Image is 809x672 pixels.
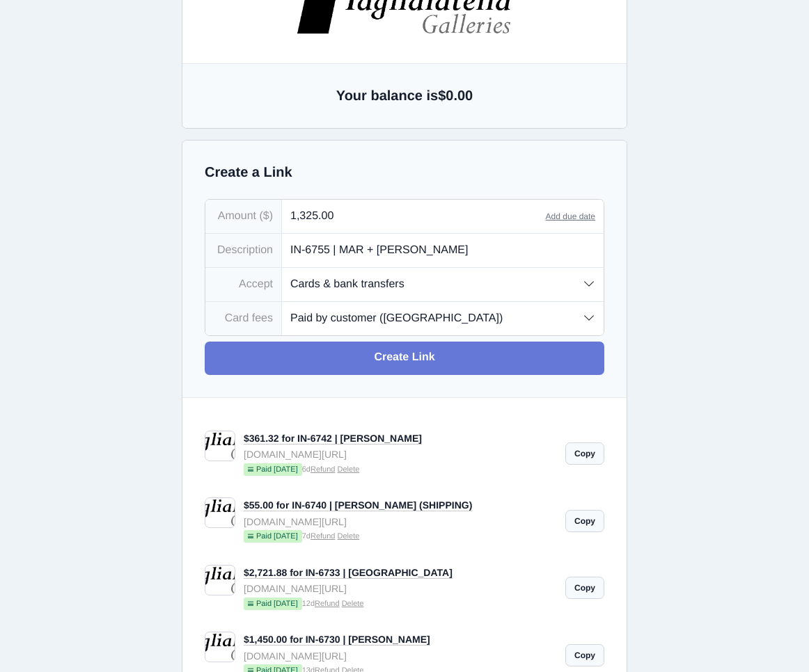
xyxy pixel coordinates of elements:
[244,499,472,511] a: $55.00 for IN-6740 | [PERSON_NAME] (SHIPPING)
[446,287,542,321] a: Bank transfer
[205,268,282,301] div: Accept
[255,154,542,187] small: [STREET_ADDRESS][US_STATE]
[255,371,542,405] input: Email (for receipt)
[255,486,542,520] button: Submit Payment
[311,465,335,474] a: Refund
[244,598,302,610] span: Paid [DATE]
[263,415,533,429] iframe: Secure card payment input frame
[244,433,422,445] a: $361.32 for IN-6742 | [PERSON_NAME]
[359,539,439,550] img: powered-by-stripe.svg
[565,442,604,465] a: Copy
[244,463,302,476] span: Paid [DATE]
[244,530,302,543] span: Paid [DATE]
[565,510,604,532] a: Copy
[244,447,557,462] div: [DOMAIN_NAME][URL]
[244,530,557,544] small: 7d
[255,455,542,470] small: Card fee ($18.73) will be applied.
[205,163,604,182] h2: Create a Link
[244,581,557,596] div: [DOMAIN_NAME][URL]
[289,83,508,131] img: images%2Flogos%2FNHEjR4F79tOipA5cvDi8LzgAg5H3-logo.jpg
[315,600,339,608] a: Refund
[282,200,546,233] input: 0.00
[282,234,604,267] input: What is this payment for?
[338,532,360,541] a: Delete
[350,287,446,321] a: Google Pay
[244,598,557,611] small: 12d
[244,634,430,646] a: $1,450.00 for IN-6730 | [PERSON_NAME]
[205,86,604,106] h2: Your balance is
[255,337,542,371] input: Your name or business name
[244,567,453,579] a: $2,721.88 for IN-6733 | [GEOGRAPHIC_DATA]
[342,600,364,608] a: Delete
[255,218,542,237] p: IN-6742 | [PERSON_NAME]
[244,463,557,477] small: 6d
[244,648,557,664] div: [DOMAIN_NAME][URL]
[565,577,604,599] a: Copy
[205,302,282,335] div: Card fees
[205,342,604,375] a: Create Link
[438,88,473,104] span: $0.00
[205,200,282,233] div: Amount ($)
[311,532,335,541] a: Refund
[565,644,604,666] a: Copy
[244,514,557,529] div: [DOMAIN_NAME][URL]
[255,239,542,256] p: $361.32
[205,234,282,267] div: Description
[546,211,595,221] a: Add due date
[338,465,360,474] a: Delete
